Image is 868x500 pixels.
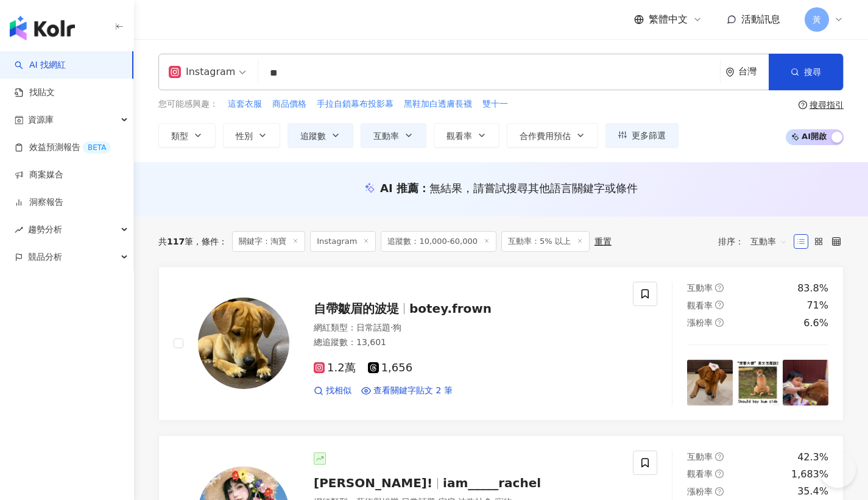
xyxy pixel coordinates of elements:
span: 這套衣服 [228,98,262,110]
span: 類型 [171,131,188,141]
span: 1,656 [368,362,413,374]
div: 網紅類型 ： [314,322,618,334]
span: 漲粉率 [687,487,713,496]
span: 性別 [236,131,253,141]
iframe: Help Scout Beacon - Open [819,451,856,488]
div: 總追蹤數 ： 13,601 [314,337,618,349]
div: 搜尋指引 [810,100,844,110]
span: 搜尋 [804,67,821,77]
div: AI 推薦 ： [380,180,638,196]
button: 這套衣服 [227,98,263,111]
span: 互動率 [373,131,399,141]
span: 合作費用預估 [520,131,571,141]
span: 找相似 [326,385,351,397]
span: iam_____rachel [443,476,541,490]
span: 關鍵字：淘寶 [232,231,305,252]
span: question-circle [715,470,724,478]
img: post-image [687,360,733,405]
a: 找相似 [314,385,351,397]
a: 商案媒合 [15,169,63,181]
a: KOL Avatar自帶皺眉的波堤botey.frown網紅類型：日常話題·狗總追蹤數：13,6011.2萬1,656找相似查看關鍵字貼文 2 筆互動率question-circle83.8%觀... [158,266,844,421]
span: 資源庫 [28,106,54,134]
button: 觀看率 [434,123,499,148]
span: 競品分析 [28,243,62,271]
span: question-circle [715,452,724,461]
span: 1.2萬 [314,362,356,374]
span: 追蹤數：10,000-60,000 [381,231,496,252]
span: 更多篩選 [632,130,666,140]
span: 觀看率 [687,469,713,479]
span: question-circle [715,301,724,309]
span: [PERSON_NAME]! [314,476,432,490]
div: 83.8% [797,282,828,295]
img: post-image [783,360,828,405]
button: 商品價格 [272,98,307,111]
span: 條件 ： [193,237,227,246]
span: question-circle [715,284,724,292]
div: 共 筆 [158,237,193,246]
span: 黃 [813,13,821,26]
span: 互動率：5% 以上 [501,231,590,252]
span: question-circle [715,487,724,496]
div: 排序： [718,232,794,251]
img: logo [10,16,75,40]
span: environment [725,68,735,77]
button: 追蹤數 [288,123,353,148]
img: post-image [735,360,781,405]
span: 活動訊息 [741,13,780,25]
span: 日常話題 [356,323,390,332]
button: 互動率 [361,123,426,148]
div: 71% [806,299,828,312]
span: 黑鞋加白透膚長襪 [404,98,472,110]
span: 商品價格 [272,98,306,110]
span: question-circle [799,101,807,109]
span: 互動率 [687,283,713,293]
div: 1,683% [791,468,828,481]
span: question-circle [715,318,724,327]
a: 洞察報告 [15,196,63,209]
button: 類型 [158,123,216,148]
span: 繁體中文 [649,13,688,26]
button: 搜尋 [769,54,843,90]
a: searchAI 找網紅 [15,59,66,71]
span: 互動率 [750,232,787,251]
div: 6.6% [803,316,828,330]
span: 您可能感興趣： [158,98,218,110]
span: 狗 [393,323,401,332]
span: 觀看率 [687,301,713,310]
button: 更多篩選 [605,123,679,148]
span: 互動率 [687,452,713,462]
button: 雙十一 [482,98,509,111]
div: 台灣 [738,66,769,77]
span: 漲粉率 [687,318,713,327]
span: 趨勢分析 [28,216,62,243]
span: 無結果，請嘗試搜尋其他語言關鍵字或條件 [429,182,638,195]
span: 觀看率 [446,131,472,141]
span: rise [15,226,23,234]
span: 自帶皺眉的波堤 [314,301,399,316]
span: 雙十一 [482,98,508,110]
span: botey.frown [409,301,492,316]
div: 42.3% [797,451,828,464]
div: 35.4% [797,485,828,498]
a: 效益預測報告BETA [15,141,111,154]
span: 追蹤數 [300,131,326,141]
div: 重置 [595,237,612,246]
span: · [390,323,393,332]
button: 性別 [223,123,280,148]
span: 手拉自鎖幕布投影幕 [317,98,393,110]
button: 合作費用預估 [507,123,598,148]
img: KOL Avatar [198,298,289,389]
span: Instagram [310,231,376,252]
button: 手拉自鎖幕布投影幕 [316,98,394,111]
div: Instagram [169,62,235,82]
a: 查看關鍵字貼文 2 筆 [361,385,453,397]
span: 117 [167,237,185,246]
a: 找貼文 [15,87,55,99]
span: 查看關鍵字貼文 2 筆 [373,385,453,397]
button: 黑鞋加白透膚長襪 [403,98,473,111]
